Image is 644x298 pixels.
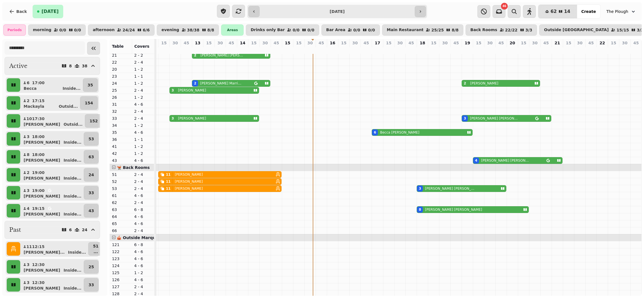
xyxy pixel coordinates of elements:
[112,151,130,156] p: 42
[89,208,94,214] p: 43
[374,130,376,135] div: 6
[200,81,242,86] p: [PERSON_NAME] Marriott
[32,80,45,86] p: 17:00
[134,207,152,212] p: 6 - 8
[532,40,538,46] p: 30
[296,47,301,52] p: 0
[296,40,301,46] p: 15
[89,154,94,160] p: 63
[32,116,45,122] p: 17:30
[178,88,206,93] p: [PERSON_NAME]
[637,28,644,32] p: 3 / 3
[26,116,30,122] p: 10
[59,28,66,32] p: 0 / 0
[398,47,402,52] p: 10
[69,64,72,68] p: 8
[162,28,179,32] p: evening
[171,116,174,121] div: 3
[487,40,493,46] p: 30
[64,267,81,273] p: Inside ...
[26,280,30,285] p: 3
[32,188,45,193] p: 19:00
[112,44,124,49] span: Table
[566,40,571,46] p: 15
[178,116,206,121] p: [PERSON_NAME]
[112,193,130,198] p: 61
[577,40,582,46] p: 30
[82,64,87,68] p: 38
[89,172,94,178] p: 24
[600,40,605,46] p: 22
[117,235,161,240] span: 🎪 Outside Marquee
[175,179,203,184] p: [PERSON_NAME]
[581,10,596,13] span: Create
[117,165,149,170] span: 🫕 Back Rooms
[24,122,60,127] p: [PERSON_NAME]
[419,207,421,212] div: 8
[134,179,152,184] p: 2 - 4
[600,47,604,52] p: 0
[112,172,130,177] p: 51
[195,47,200,52] p: 7
[134,214,152,219] p: 4 - 6
[616,28,629,32] p: 15 / 15
[505,28,518,32] p: 22 / 22
[64,193,81,199] p: Inside ...
[481,158,530,163] p: [PERSON_NAME] [PERSON_NAME]
[4,5,31,18] button: Back
[425,207,482,212] p: [PERSON_NAME] [PERSON_NAME]
[26,244,30,249] p: 11
[425,186,477,191] p: [PERSON_NAME] [PERSON_NAME]
[21,186,83,200] button: 319:00[PERSON_NAME]Inside...
[454,47,458,52] p: 0
[64,157,81,163] p: Inside ...
[134,144,152,149] p: 1 - 2
[32,244,45,249] p: 12:15
[134,116,152,121] p: 2 - 4
[143,28,150,32] p: 6 / 6
[21,278,83,292] button: 312:30[PERSON_NAME]Inside...
[633,40,639,46] p: 45
[221,24,244,36] div: Areas
[499,47,503,52] p: 0
[88,242,103,256] button: 51...
[112,95,130,100] p: 26
[386,40,391,46] p: 15
[112,109,130,114] p: 32
[476,40,481,46] p: 15
[187,28,199,32] p: 38 / 38
[166,172,171,177] div: 11
[112,242,130,247] p: 121
[420,40,425,46] p: 18
[217,40,223,46] p: 30
[319,47,323,52] p: 0
[32,98,45,104] p: 17:15
[84,168,99,182] button: 24
[26,98,30,104] p: 2
[184,40,189,46] p: 45
[21,260,83,274] button: 312:30[PERSON_NAME]Inside...
[364,40,369,46] p: 45
[263,47,267,52] p: 0
[487,47,492,52] p: 0
[64,175,81,181] p: Inside ...
[510,40,515,46] p: 20
[33,5,63,18] button: [DATE]
[24,175,60,181] p: [PERSON_NAME]
[59,104,78,109] p: Outsid ...
[33,28,51,32] p: morning
[88,24,155,36] button: afternoon24/246/6
[134,59,152,65] p: 2 - 4
[364,47,368,52] p: 0
[134,74,152,79] p: 1 - 1
[442,40,448,46] p: 30
[538,5,577,18] button: 6214
[285,47,290,52] p: 0
[292,28,300,32] p: 0 / 0
[112,179,130,184] p: 52
[175,172,203,177] p: [PERSON_NAME]
[112,59,130,65] p: 22
[326,28,346,32] p: Bar Area
[82,228,87,232] p: 24
[251,40,257,46] p: 15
